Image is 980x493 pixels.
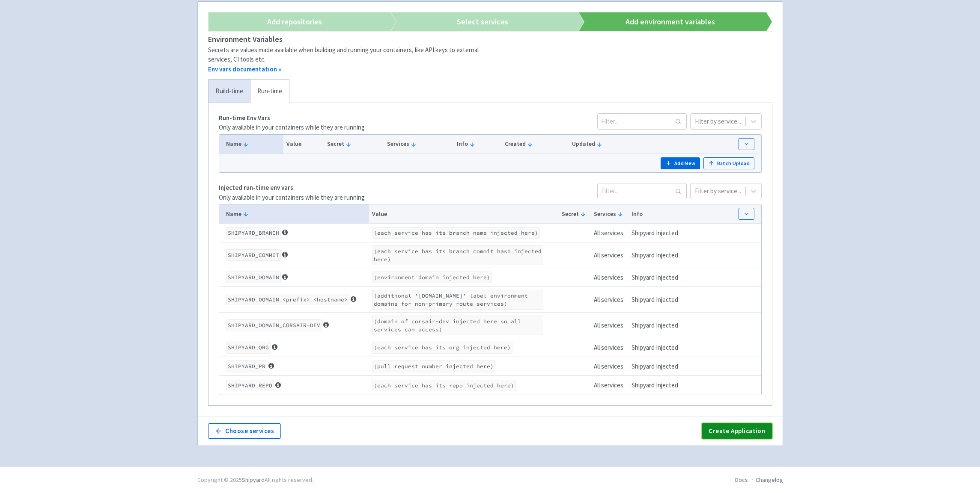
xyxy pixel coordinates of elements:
code: (each service has its branch name injected here) [372,227,540,239]
code: (pull request number injected here) [372,360,495,372]
th: Info [629,204,685,224]
td: All services [591,287,629,313]
button: Batch Upload [703,157,754,169]
td: Shipyard Injected [629,287,685,313]
code: SHIPYARD_ORG [226,342,271,353]
button: Updated [572,139,638,148]
th: Value [369,204,559,224]
button: Info [457,139,499,148]
input: Filter... [597,113,687,130]
td: All services [591,242,629,268]
button: Name [226,210,366,218]
button: Create Application [702,423,772,439]
a: Add environment variables [571,12,759,31]
input: Filter... [597,183,687,199]
button: Secret [562,210,588,218]
strong: Run-time Env Vars [219,114,270,122]
th: Value [283,135,325,154]
td: All services [591,376,629,395]
code: SHIPYARD_BRANCH [226,227,281,239]
td: Shipyard Injected [629,313,685,338]
td: Shipyard Injected [629,357,685,376]
td: Shipyard Injected [629,224,685,242]
a: Run-time [250,80,289,103]
a: Docs [735,476,748,484]
code: (additional '[DOMAIN_NAME]' label environment domains for non-primary route services) [372,290,543,310]
h4: Environment Variables [208,35,490,44]
code: (each service has its repo injected here) [372,380,516,391]
strong: Injected run-time env vars [219,183,293,192]
code: (each service has its branch commit hash injected here) [372,245,543,265]
a: Env vars documentation » [208,65,281,73]
td: Shipyard Injected [629,268,685,287]
code: SHIPYARD_DOMAIN_<prefix>_<hostname> [226,294,349,305]
button: Choose services [208,423,281,439]
button: Created [505,139,567,148]
code: SHIPYARD_PR [226,360,267,372]
a: Changelog [756,476,783,484]
button: Services [594,210,626,218]
code: SHIPYARD_COMMIT [226,249,281,261]
td: Shipyard Injected [629,376,685,395]
td: Shipyard Injected [629,338,685,357]
code: (domain of corsair-dev injected here so all services can access) [372,316,543,335]
button: Name [226,139,281,148]
code: SHIPYARD_DOMAIN_CORSAIR-DEV [226,319,322,331]
p: Only available in your containers while they are running [219,193,365,203]
code: (each service has its org injected here) [372,342,512,353]
button: Secret [327,139,381,148]
td: Shipyard Injected [629,242,685,268]
code: (environment domain injected here) [372,272,492,283]
button: Add New [661,157,700,169]
td: All services [591,357,629,376]
a: Build-time [209,80,250,103]
div: Copyright © 2025 All rights reserved. [197,475,313,484]
a: Add repositories [196,12,384,31]
div: Secrets are values made available when building and running your containers, like API keys to ext... [208,45,490,65]
code: SHIPYARD_DOMAIN [226,272,281,283]
td: All services [591,338,629,357]
td: All services [591,224,629,242]
a: Select services [383,12,571,31]
td: All services [591,268,629,287]
code: SHIPYARD_REPO [226,380,274,391]
a: Shipyard [242,476,265,484]
p: Only available in your containers while they are running [219,123,365,133]
td: All services [591,313,629,338]
button: Services [387,139,452,148]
